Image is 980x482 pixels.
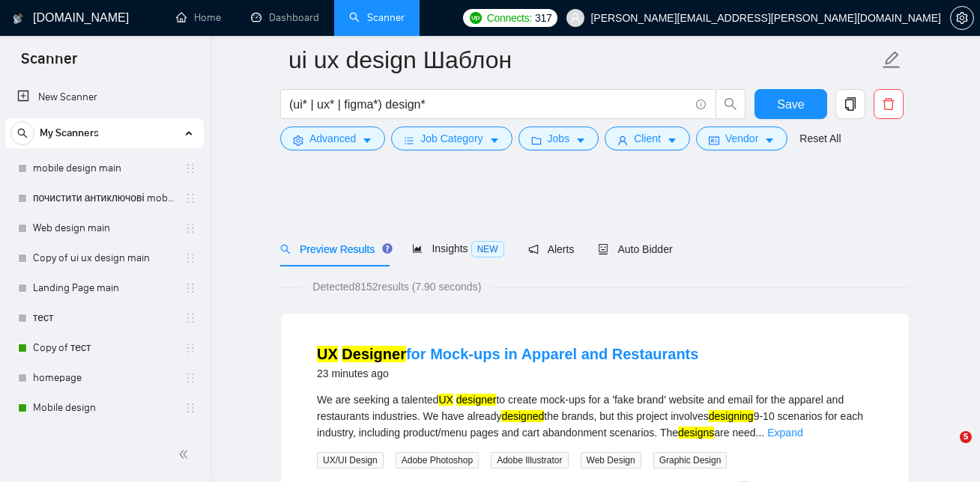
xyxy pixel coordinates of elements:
span: setting [293,135,303,146]
span: idcard [709,135,719,146]
span: Save [777,95,804,114]
mark: designs [678,427,714,439]
a: setting [950,12,974,24]
span: holder [184,222,196,234]
span: Adobe Photoshop [396,452,479,469]
mark: UX [317,346,338,362]
span: caret-down [362,135,372,146]
input: Search Freelance Jobs... [289,95,689,114]
span: caret-down [667,135,677,146]
span: My Scanners [40,118,99,148]
a: homeHome [176,11,221,24]
span: Graphic Design [653,452,728,469]
span: 5 [960,431,972,443]
span: user [617,135,628,146]
span: double-left [178,447,193,462]
button: idcardVendorcaret-down [696,126,787,150]
span: Adobe Illustrator [491,452,568,469]
span: Vendor [725,130,758,147]
span: search [716,97,745,111]
span: holder [184,342,196,354]
span: holder [184,312,196,324]
a: Copy of ui ux design main [33,243,175,273]
button: search [10,121,34,145]
span: Jobs [548,130,570,147]
span: folder [531,135,542,146]
span: search [11,128,34,138]
span: holder [184,282,196,294]
a: mobile design main [33,153,175,183]
mark: designer [456,394,497,406]
a: Web design main [33,213,175,243]
span: Client [634,130,661,147]
mark: designing [709,410,754,422]
span: Preview Results [280,243,388,255]
img: upwork-logo.png [470,12,482,24]
span: holder [184,402,196,414]
span: Advanced [309,130,356,147]
button: Save [754,89,827,119]
a: Mobile design [33,393,175,423]
div: Tooltip anchor [381,242,394,255]
a: homepage [33,363,175,393]
span: robot [598,244,608,254]
a: Reset All [799,130,841,147]
span: UX/UI Design [317,452,384,469]
span: notification [528,244,539,254]
span: Web Design [581,452,641,469]
span: copy [836,97,865,111]
span: Connects: [487,10,532,26]
span: area-chart [412,243,423,254]
span: holder [184,162,196,174]
img: logo [13,7,23,31]
span: 317 [535,10,551,26]
span: Job Category [420,130,483,147]
span: info-circle [696,100,706,109]
span: caret-down [489,135,500,146]
a: почистити антиключові mobile design main [33,183,175,213]
iframe: Intercom live chat [929,431,965,467]
button: setting [950,6,974,30]
span: caret-down [764,135,775,146]
button: folderJobscaret-down [518,126,599,150]
a: Copy of тест [33,333,175,363]
button: copy [835,89,865,119]
a: dashboardDashboard [251,11,319,24]
span: edit [882,50,901,70]
a: Landing Page main [33,273,175,303]
button: settingAdvancedcaret-down [280,126,385,150]
span: user [570,13,581,23]
div: We are seeking a talented to create mock-ups for a 'fake brand' website and email for the apparel... [317,391,873,441]
a: UX Designerfor Mock-ups in Apparel and Restaurants [317,346,698,362]
button: userClientcaret-down [605,126,690,150]
a: searchScanner [349,11,405,24]
button: delete [874,89,904,119]
span: search [280,244,291,254]
span: ... [756,427,765,439]
a: New Scanner [17,82,192,112]
mark: UX [438,394,453,406]
input: Scanner name... [288,41,879,79]
span: Insights [412,242,503,254]
span: Alerts [528,243,575,255]
span: Detected 8152 results (7.90 seconds) [302,278,491,295]
button: search [716,89,745,119]
a: Web design [33,423,175,453]
mark: designed [501,410,544,422]
a: Expand [767,427,802,439]
button: barsJob Categorycaret-down [391,126,512,150]
span: holder [184,372,196,384]
span: Auto Bidder [598,243,672,255]
mark: Designer [342,346,406,362]
span: delete [874,97,903,111]
span: NEW [471,241,504,257]
span: holder [184,252,196,264]
span: bars [404,135,414,146]
span: setting [951,12,973,24]
span: Scanner [9,48,89,79]
span: holder [184,192,196,204]
span: caret-down [575,135,586,146]
li: New Scanner [5,82,204,112]
div: 23 minutes ago [317,364,698,382]
a: тест [33,303,175,333]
